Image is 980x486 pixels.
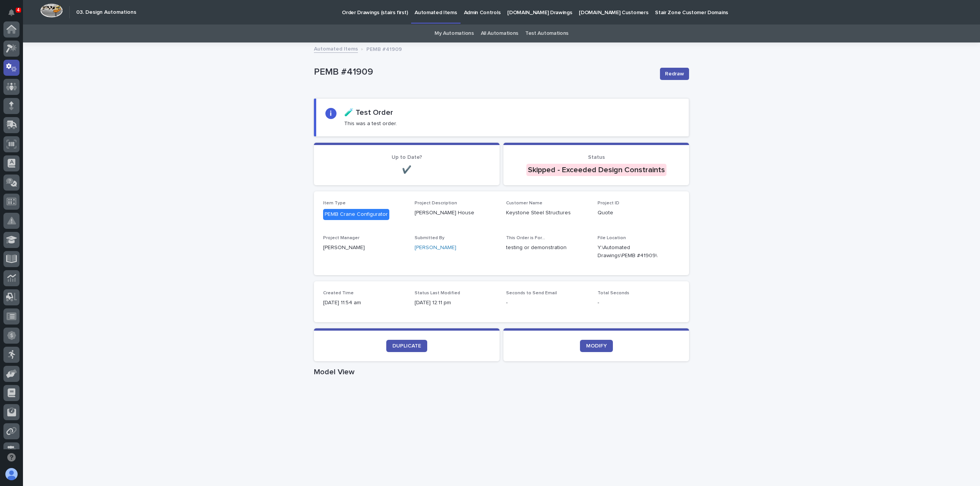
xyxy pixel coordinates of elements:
p: - [598,299,680,307]
h2: 🧪 Test Order [344,108,393,117]
a: Automated Items [314,44,358,53]
span: MODIFY [586,343,607,349]
span: Item Type [323,201,346,205]
span: Submitted By [415,236,444,240]
img: Workspace Logo [40,3,63,18]
p: PEMB #41909 [314,67,654,78]
button: Open support chat [3,449,20,465]
h2: 03. Design Automations [76,9,136,16]
button: Redraw [660,68,689,80]
span: This Order is For... [506,236,545,240]
div: PEMB Crane Configurator [323,209,389,220]
p: testing or demonstration [506,244,588,252]
button: users-avatar [3,466,20,482]
span: Created Time [323,291,354,295]
span: Up to Date? [392,155,422,160]
span: Customer Name [506,201,542,205]
p: [DATE] 11:54 am [323,299,405,307]
a: MODIFY [580,340,613,352]
span: File Location [598,236,626,240]
p: - [506,299,588,307]
a: [PERSON_NAME] [415,244,456,252]
span: Project Manager [323,236,359,240]
a: DUPLICATE [386,340,427,352]
p: ✔️ [323,165,490,175]
span: DUPLICATE [392,343,421,349]
a: Test Automations [525,24,568,42]
span: Project ID [598,201,619,205]
span: Status [588,155,605,160]
: Y:\Automated Drawings\PEMB #41909\ [598,244,661,260]
p: PEMB #41909 [366,44,402,53]
span: Status Last Modified [415,291,460,295]
p: 4 [17,7,20,13]
p: [PERSON_NAME] [323,244,405,252]
p: Quote [598,209,680,217]
span: Redraw [665,70,684,78]
div: Notifications4 [10,9,20,21]
div: Skipped - Exceeded Design Constraints [526,164,666,176]
p: [PERSON_NAME] House [415,209,497,217]
button: Notifications [3,5,20,21]
a: All Automations [481,24,518,42]
h1: Model View [314,367,689,377]
span: Project Description [415,201,457,205]
p: [DATE] 12:11 pm [415,299,497,307]
p: Keystone Steel Structures [506,209,588,217]
span: Total Seconds [598,291,629,295]
p: This was a test order. [344,120,397,127]
a: My Automations [434,24,474,42]
span: Seconds to Send Email [506,291,557,295]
